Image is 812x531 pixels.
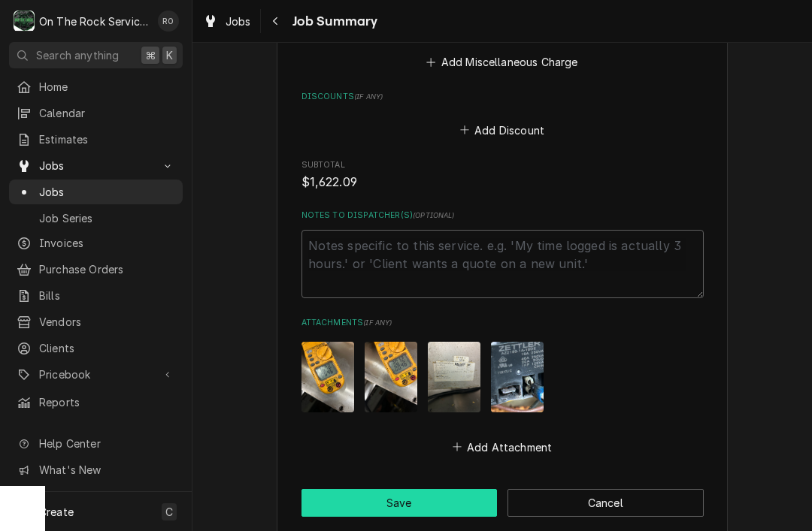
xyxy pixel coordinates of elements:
[9,231,183,255] a: Invoices
[301,317,704,457] div: Attachments
[9,457,183,482] a: Go to What's New
[39,210,175,226] span: Job Series
[9,431,183,456] a: Go to Help Center
[9,362,183,387] a: Go to Pricebook
[9,390,183,415] a: Reports
[39,105,175,121] span: Calendar
[301,175,357,189] span: $1,622.09
[197,9,257,34] a: Jobs
[450,436,555,457] button: Add Attachment
[14,11,35,32] div: O
[301,91,704,140] div: Discounts
[39,131,175,147] span: Estimates
[9,127,183,152] a: Estimates
[39,394,175,410] span: Reports
[39,436,174,451] span: Help Center
[9,74,183,99] a: Home
[39,158,153,173] span: Jobs
[288,11,378,32] span: Job Summary
[39,288,175,303] span: Bills
[158,11,179,32] div: Rich Ortega's Avatar
[39,14,150,29] div: On The Rock Services
[428,342,480,412] img: 0twzOP2tRjmXBSuOkw1H
[9,153,183,178] a: Go to Jobs
[9,283,183,308] a: Bills
[301,173,704,192] span: Subtotal
[301,159,704,192] div: Subtotal
[226,14,251,29] span: Jobs
[301,489,704,517] div: Button Group
[363,318,392,327] span: ( if any )
[9,42,183,68] button: Search anything⌘K
[354,92,383,101] span: ( if any )
[39,79,175,95] span: Home
[413,211,455,219] span: ( optional )
[165,504,173,520] span: C
[365,342,417,412] img: 7MwL70ZQLGzWtWTPsdYA
[301,210,704,222] label: Notes to Dispatcher(s)
[301,342,354,412] img: qLCkdoFbRVmxHsYkdFCE
[264,9,288,33] button: Navigate back
[39,261,175,277] span: Purchase Orders
[145,47,156,63] span: ⌘
[457,119,547,140] button: Add Discount
[301,489,498,517] button: Save
[301,159,704,171] span: Subtotal
[166,47,173,63] span: K
[39,184,175,200] span: Jobs
[301,91,704,103] label: Discounts
[9,101,183,125] a: Calendar
[491,342,544,412] img: BhpkX5GkSSGbPiI6hizq
[39,505,74,518] span: Create
[301,489,704,517] div: Button Group Row
[14,11,35,32] div: On The Rock Services's Avatar
[39,314,175,330] span: Vendors
[39,235,175,251] span: Invoices
[9,309,183,334] a: Vendors
[9,336,183,361] a: Clients
[39,367,153,382] span: Pricebook
[36,47,119,63] span: Search anything
[301,210,704,298] div: Notes to Dispatcher(s)
[424,52,580,73] button: Add Miscellaneous Charge
[39,340,175,356] span: Clients
[158,11,179,32] div: RO
[301,317,704,329] label: Attachments
[9,180,183,204] a: Jobs
[9,206,183,231] a: Job Series
[507,489,704,517] button: Cancel
[9,257,183,282] a: Purchase Orders
[39,462,174,478] span: What's New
